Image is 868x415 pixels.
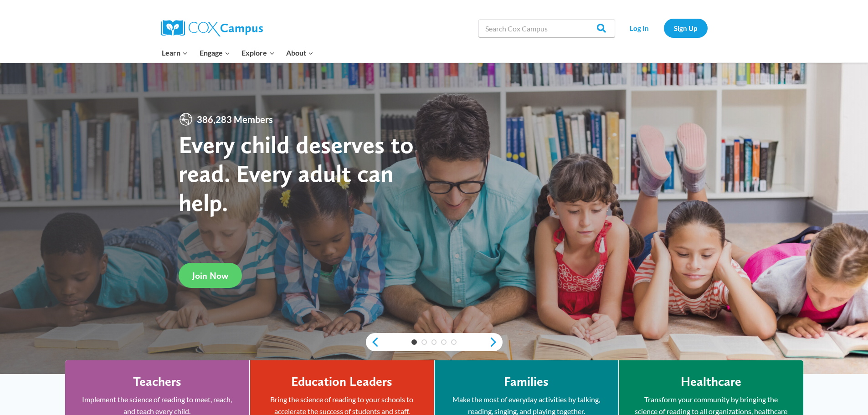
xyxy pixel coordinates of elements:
[504,374,549,389] h4: Families
[156,43,319,62] nav: Primary Navigation
[431,339,437,345] a: 3
[620,19,659,37] a: Log In
[286,47,313,59] span: About
[241,47,274,59] span: Explore
[489,337,503,348] a: next
[366,337,380,348] a: previous
[451,339,457,345] a: 5
[620,19,708,37] nav: Secondary Navigation
[161,20,263,36] img: Cox Campus
[681,374,741,389] h4: Healthcare
[291,374,392,389] h4: Education Leaders
[133,374,181,389] h4: Teachers
[478,19,615,37] input: Search Cox Campus
[193,112,277,127] span: 386,283 Members
[366,333,503,351] div: content slider buttons
[664,19,708,37] a: Sign Up
[411,339,417,345] a: 1
[192,270,228,281] span: Join Now
[179,263,242,288] a: Join Now
[421,339,427,345] a: 2
[441,339,447,345] a: 4
[179,130,414,217] strong: Every child deserves to read. Every adult can help.
[162,47,188,59] span: Learn
[200,47,230,59] span: Engage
